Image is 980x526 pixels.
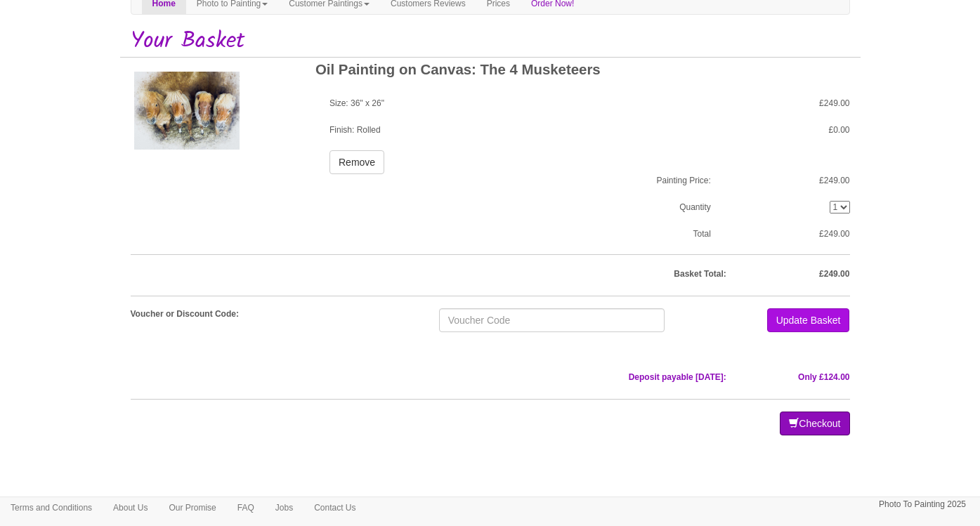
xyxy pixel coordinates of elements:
p: £249.00 [746,228,850,240]
p: £249.00 [746,174,850,187]
strong: Basket Total: [674,269,726,279]
a: Our Promise [158,497,226,518]
p: £0.00 [746,124,850,136]
button: Update Basket [767,308,850,332]
a: FAQ [227,497,265,518]
img: The 4 Musketeers [134,72,240,149]
p: Size: 36" x 26" [329,97,711,110]
p: Painting Price: [329,174,711,187]
label: Voucher or Discount Code: [120,308,429,320]
h1: Your Basket [131,29,850,53]
p: Only £124.00 [747,370,850,385]
input: Voucher Code [439,308,665,332]
p: Finish: Rolled [329,124,711,136]
a: About Us [103,497,158,518]
p: Total [329,228,711,240]
a: Jobs [265,497,303,518]
a: Contact Us [303,497,366,518]
strong: Oil Painting on Canvas: The 4 Musketeers [315,62,601,77]
p: £249.00 [747,267,850,282]
p: £249.00 [746,97,850,110]
p: Photo To Painting 2025 [879,497,966,512]
p: Deposit payable [DATE]: [131,370,726,385]
button: Remove [329,150,384,174]
button: Checkout [780,412,849,435]
p: Quantity [329,201,711,213]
